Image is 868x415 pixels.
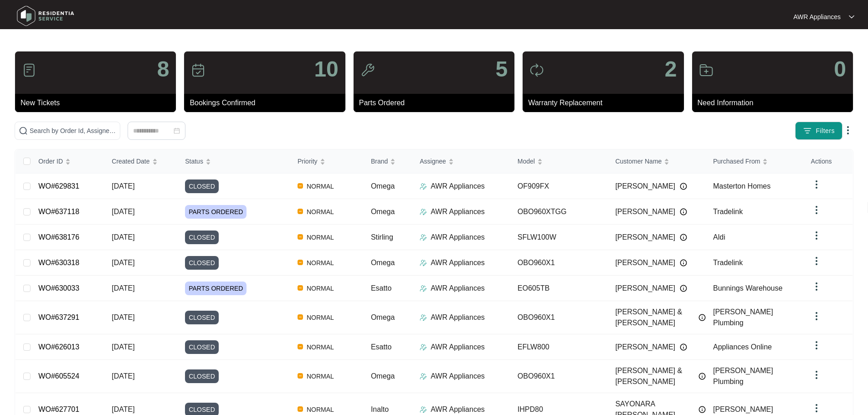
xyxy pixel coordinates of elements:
img: dropdown arrow [811,403,822,414]
span: Tradelink [713,208,743,215]
th: Status [178,149,290,174]
span: Status [185,156,203,166]
span: PARTS ORDERED [185,282,247,295]
th: Purchased From [706,149,804,174]
span: Omega [371,313,395,321]
th: Priority [290,149,364,174]
p: 0 [834,58,846,80]
span: Purchased From [713,156,760,166]
p: Bookings Confirmed [190,97,345,108]
td: OBO960X1 [510,250,608,276]
img: Info icon [699,406,706,413]
span: [PERSON_NAME] [615,257,675,268]
span: Tradelink [713,259,743,266]
span: CLOSED [185,231,219,244]
span: Order ID [38,156,63,166]
th: Brand [364,149,412,174]
span: NORMAL [303,312,338,323]
p: 10 [314,58,338,80]
p: 2 [665,58,677,80]
img: dropdown arrow [811,369,822,380]
span: Omega [371,182,395,190]
span: NORMAL [303,371,338,382]
span: [PERSON_NAME] Plumbing [713,308,773,327]
span: Inalto [371,405,389,413]
img: Info icon [699,373,706,380]
img: Assigner Icon [420,314,427,321]
a: WO#630033 [38,284,79,292]
span: [PERSON_NAME] & [PERSON_NAME] [615,307,694,328]
img: icon [699,63,714,77]
img: dropdown arrow [811,205,822,215]
img: Info icon [680,285,687,292]
img: Info icon [680,208,687,215]
p: AWR Appliances [431,371,485,382]
span: Appliances Online [713,343,772,351]
span: Esatto [371,284,391,292]
span: [DATE] [112,343,134,351]
img: dropdown arrow [842,125,853,136]
span: CLOSED [185,369,219,383]
span: NORMAL [303,257,338,268]
span: PARTS ORDERED [185,205,247,219]
p: 5 [495,58,508,80]
img: Assigner Icon [420,373,427,380]
span: [PERSON_NAME] [615,181,675,192]
td: OBO960X1 [510,360,608,393]
p: AWR Appliances [431,283,485,294]
td: EO605TB [510,276,608,301]
span: Masterton Homes [713,182,770,190]
img: dropdown arrow [849,15,854,19]
span: [PERSON_NAME] [713,405,773,413]
span: Stirling [371,233,393,241]
p: AWR Appliances [431,181,485,192]
img: Vercel Logo [298,344,303,349]
p: Warranty Replacement [528,97,683,108]
span: [DATE] [112,259,134,266]
img: Assigner Icon [420,285,427,292]
span: Bunnings Warehouse [713,284,782,292]
span: NORMAL [303,206,338,217]
span: [DATE] [112,182,134,190]
img: Info icon [680,343,687,351]
img: Info icon [680,183,687,190]
img: Vercel Logo [298,373,303,379]
span: Aldi [713,233,725,241]
span: [DATE] [112,313,134,321]
img: Vercel Logo [298,314,303,320]
p: AWR Appliances [431,404,485,415]
span: Assignee [420,156,446,166]
img: Assigner Icon [420,406,427,413]
img: Info icon [680,234,687,241]
span: [PERSON_NAME] [615,206,675,217]
span: [DATE] [112,372,134,380]
span: NORMAL [303,283,338,294]
span: Filters [816,126,835,136]
img: Vercel Logo [298,406,303,412]
span: Brand [371,156,388,166]
a: WO#605524 [38,372,79,380]
span: NORMAL [303,404,338,415]
p: New Tickets [21,97,176,108]
span: Omega [371,259,395,266]
th: Order ID [31,149,104,174]
img: Assigner Icon [420,234,427,241]
img: icon [191,63,205,77]
span: Model [518,156,535,166]
th: Created Date [104,149,178,174]
span: CLOSED [185,179,219,193]
span: NORMAL [303,342,338,353]
img: Vercel Logo [298,260,303,265]
p: AWR Appliances [793,12,841,21]
img: Assigner Icon [420,343,427,351]
img: dropdown arrow [811,256,822,266]
span: CLOSED [185,311,219,324]
th: Customer Name [608,149,706,174]
img: search-icon [19,126,28,135]
span: Omega [371,208,395,215]
span: [PERSON_NAME] [615,232,675,243]
img: icon [360,63,375,77]
th: Assignee [412,149,510,174]
img: dropdown arrow [811,179,822,190]
p: AWR Appliances [431,206,485,217]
